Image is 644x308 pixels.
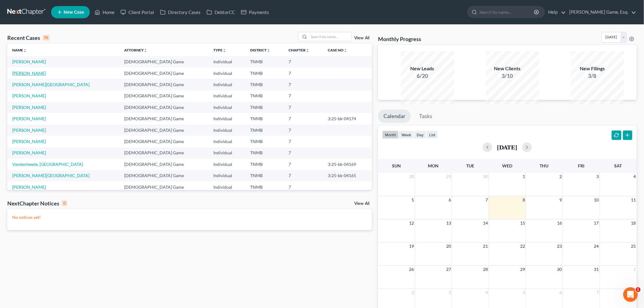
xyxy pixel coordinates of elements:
[119,113,208,124] td: [DEMOGRAPHIC_DATA] Game
[399,131,414,139] button: week
[284,90,323,102] td: 7
[43,35,50,40] div: 15
[119,147,208,159] td: [DEMOGRAPHIC_DATA] Game
[7,200,67,207] div: NextChapter Notices
[559,173,563,180] span: 2
[631,243,637,250] span: 25
[117,7,157,18] a: Client Portal
[328,48,347,52] a: Case Nounfold_more
[392,163,401,168] span: Sun
[636,287,641,292] span: 1
[559,196,563,204] span: 9
[479,6,535,18] input: Search by name...
[245,79,284,90] td: TNMB
[522,289,526,296] span: 5
[23,49,27,52] i: unfold_more
[12,214,367,220] p: No notices yet!
[62,201,67,206] div: 0
[401,72,444,80] div: 6/20
[571,72,614,80] div: 3/8
[204,7,238,18] a: DebtorCC
[446,173,452,180] span: 29
[12,71,46,76] a: [PERSON_NAME]
[92,7,117,18] a: Home
[119,68,208,79] td: [DEMOGRAPHIC_DATA] Game
[208,136,245,147] td: Individual
[119,79,208,90] td: [DEMOGRAPHIC_DATA] Game
[593,196,600,204] span: 10
[12,162,83,167] a: Vandenheede, [GEOGRAPHIC_DATA]
[12,128,46,133] a: [PERSON_NAME]
[124,48,147,52] a: Attorneyunfold_more
[208,90,245,102] td: Individual
[483,266,489,273] span: 28
[522,196,526,204] span: 8
[208,181,245,193] td: Individual
[306,49,309,52] i: unfold_more
[522,173,526,180] span: 1
[520,266,526,273] span: 29
[119,56,208,67] td: [DEMOGRAPHIC_DATA] Game
[520,243,526,250] span: 22
[486,65,529,72] div: New Clients
[485,196,489,204] span: 7
[411,196,415,204] span: 5
[378,35,421,43] h3: Monthly Progress
[284,170,323,181] td: 7
[119,124,208,136] td: [DEMOGRAPHIC_DATA] Game
[245,90,284,102] td: TNMB
[7,34,50,41] div: Recent Cases
[284,102,323,113] td: 7
[238,7,272,18] a: Payments
[208,102,245,113] td: Individual
[245,159,284,170] td: TNMB
[213,48,226,52] a: Typeunfold_more
[382,131,399,139] button: month
[144,49,147,52] i: unfold_more
[446,219,452,227] span: 13
[12,139,46,144] a: [PERSON_NAME]
[446,266,452,273] span: 27
[486,72,529,80] div: 3/10
[409,219,415,227] span: 12
[631,196,637,204] span: 11
[284,56,323,67] td: 7
[208,56,245,67] td: Individual
[119,90,208,102] td: [DEMOGRAPHIC_DATA] Game
[596,173,600,180] span: 3
[309,32,352,41] input: Search by name...
[545,7,566,18] a: Help
[323,113,372,124] td: 3:25-bk-04174
[208,68,245,79] td: Individual
[593,219,600,227] span: 17
[284,181,323,193] td: 7
[222,49,226,52] i: unfold_more
[284,79,323,90] td: 7
[267,49,270,52] i: unfold_more
[485,289,489,296] span: 4
[566,7,636,18] a: [PERSON_NAME] Game, Esq.
[633,266,637,273] span: 1
[64,10,84,15] span: New Case
[411,289,415,296] span: 2
[344,49,347,52] i: unfold_more
[284,136,323,147] td: 7
[631,219,637,227] span: 18
[245,147,284,159] td: TNMB
[520,219,526,227] span: 15
[284,147,323,159] td: 7
[409,173,415,180] span: 28
[12,82,89,87] a: [PERSON_NAME][GEOGRAPHIC_DATA]
[578,163,584,168] span: Fri
[245,68,284,79] td: TNMB
[540,163,549,168] span: Thu
[323,159,372,170] td: 3:25-bk-04169
[414,131,426,139] button: day
[208,113,245,124] td: Individual
[596,289,600,296] span: 7
[409,243,415,250] span: 19
[483,219,489,227] span: 14
[593,243,600,250] span: 24
[633,173,637,180] span: 4
[284,159,323,170] td: 7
